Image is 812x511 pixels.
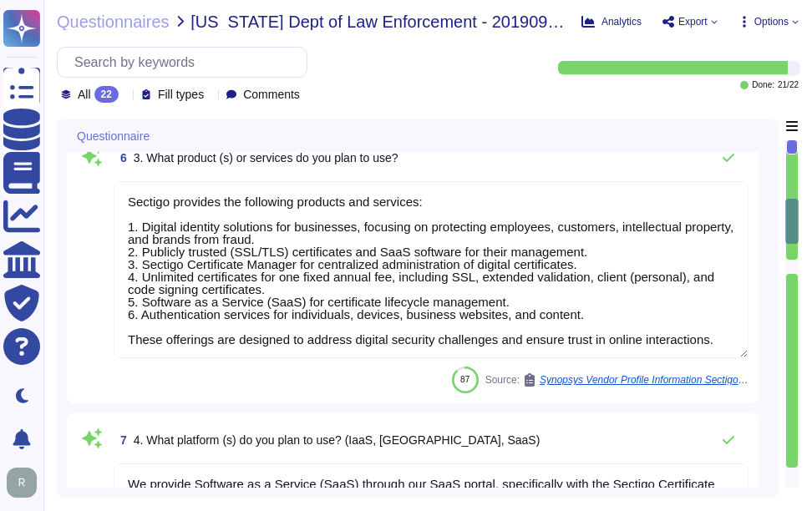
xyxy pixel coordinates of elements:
div: 22 [94,86,119,103]
input: Search by keywords [66,48,307,77]
span: 4. What platform (s) do you plan to use? (IaaS, [GEOGRAPHIC_DATA], SaaS) [134,433,540,447]
span: Synopsys Vendor Profile Information Sectigo FY25 Q3 ver. 2.5 [540,375,749,385]
span: 21 / 22 [778,81,799,89]
span: Comments [243,89,300,100]
span: Fill types [158,89,204,100]
textarea: Sectigo provides the following products and services: 1. Digital identity solutions for businesse... [114,181,749,358]
span: Analytics [601,17,642,27]
button: user [3,464,48,501]
span: 87 [460,375,469,384]
span: Done: [752,81,774,89]
span: 3. What product (s) or services do you plan to use? [134,151,398,164]
span: Source: [485,373,749,387]
span: All [78,89,91,100]
span: 6 [114,152,127,164]
button: Analytics [581,15,642,28]
span: Questionnaires [57,13,170,30]
span: Options [754,17,789,27]
span: Questionnaire [77,130,150,142]
span: [US_STATE] Dept of Law Enforcement - 20190919 FDLE Cloud Implementation Plan [190,13,568,30]
img: user [7,468,37,498]
span: Export [678,17,708,27]
span: 7 [114,434,127,446]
